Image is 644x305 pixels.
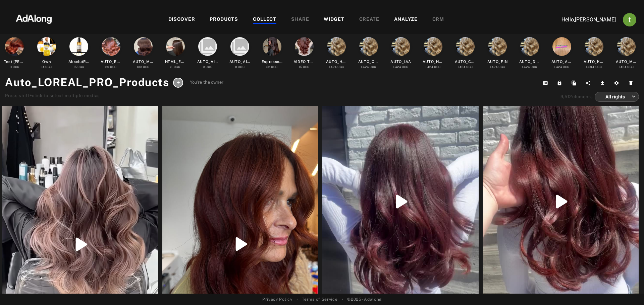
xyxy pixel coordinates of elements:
span: 1,584 [586,65,594,69]
div: DISCOVER [168,16,195,24]
div: CREATE [359,16,379,24]
button: Lock from editing [553,78,568,88]
div: HTML_Espresso_Brunette [165,59,186,65]
div: SHARE [291,16,309,24]
div: UGC [203,65,213,69]
span: 1,424 [619,65,627,69]
div: UGC [393,65,409,69]
div: CRM [432,16,444,24]
span: 30 [105,65,109,69]
div: UGC [170,65,180,69]
span: 1,424 [393,65,401,69]
span: 11 [9,65,12,69]
div: UGC [329,65,344,69]
div: Espresso Brunette [262,59,283,65]
span: 15 [299,65,302,69]
a: Terms of Service [302,296,337,302]
i: collections [198,37,217,56]
div: AUTO_MEX [616,59,637,65]
span: 8 [170,65,173,69]
div: UGC [554,65,570,69]
span: 9,512 [560,94,573,99]
button: Download [596,78,611,88]
div: AUTO_DNK [519,59,540,65]
div: UGC [235,65,245,69]
span: © 2025 - Adalong [347,296,382,302]
div: AUTO_HUN [326,59,347,65]
span: • [297,296,298,302]
div: AUTO_FIN [487,59,508,65]
div: UGC [490,65,505,69]
p: Hello, [PERSON_NAME] [549,16,616,24]
div: UGC [266,65,278,69]
div: AUTO_AIRLIGHT_PRO [229,59,251,65]
div: AUTO_METAL_DETOX_2025 [133,59,154,65]
button: Share [582,78,596,88]
div: Test [PERSON_NAME] [4,59,25,65]
div: UGC [522,65,537,69]
h1: Auto_LOREAL_PRO_Products [5,74,169,90]
iframe: Chat Widget [610,273,644,305]
div: PRODUCTS [210,16,238,24]
a: Privacy Policy [262,296,292,302]
div: AUTO_NZL [423,59,444,65]
div: AUTO_KOR [584,59,605,65]
div: ANALYZE [394,16,418,24]
div: AUTO_AUT [551,59,573,65]
img: ACg8ocJj1Mp6hOb8A41jL1uwSMxz7God0ICt0FEFk954meAQ=s96-c [623,13,636,26]
div: AUTO_CHL [455,59,476,65]
span: 0 [203,65,205,69]
div: UGC [73,65,84,69]
button: Copy collection ID [539,78,554,88]
span: 1,424 [361,65,369,69]
span: • [342,296,343,302]
span: 1,424 [490,65,498,69]
div: AbsolutRepair [68,59,90,65]
button: Account settings [621,11,638,28]
span: 1,424 [554,65,562,69]
span: 52 [266,65,270,69]
div: elements [560,93,593,100]
div: UGC [299,65,310,69]
div: AUTO_AIRLIGHT_PRO_COMB [197,59,218,65]
span: 1,424 [329,65,337,69]
span: 14 [41,65,44,69]
div: UGC [458,65,473,69]
span: 15 [73,65,76,69]
span: 1,424 [425,65,433,69]
div: WIDGET [324,16,344,24]
button: Settings [610,78,625,88]
div: UGC [619,65,634,69]
span: 1,424 [522,65,530,69]
div: Own [42,59,51,65]
div: COLLECT [253,16,276,24]
span: 130 [137,65,142,69]
i: collections [230,37,249,56]
div: UGC [361,65,376,69]
div: UGC [137,65,150,69]
div: UGC [425,65,441,69]
span: You're the owner [190,79,224,86]
span: 1,424 [458,65,466,69]
div: UGC [105,65,117,69]
div: UGC [41,65,52,69]
div: AUTO_LVA [390,59,411,65]
img: 63233d7d88ed69de3c212112c67096b6.png [4,8,63,28]
div: Press shift+click to select multiple medias [5,92,224,99]
div: UGC [9,65,19,69]
div: All rights [601,88,636,105]
div: UGC [586,65,602,69]
div: VIDEO TEST [294,59,315,65]
div: AUTO_ESPRESSO_BRUNETTE [101,59,122,65]
button: Delete this collection [625,78,639,88]
span: 0 [235,65,237,69]
div: AUTO_CZE [358,59,379,65]
button: Duplicate collection [568,78,582,88]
